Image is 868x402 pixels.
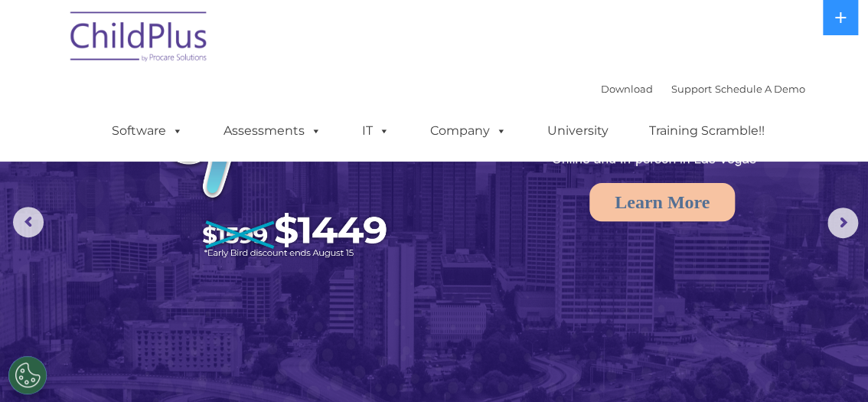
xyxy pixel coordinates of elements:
[532,116,624,146] a: University
[589,183,735,221] a: Learn More
[715,83,805,95] a: Schedule A Demo
[96,116,198,146] a: Software
[634,116,780,146] a: Training Scramble!!
[601,83,805,95] font: |
[63,1,216,77] img: ChildPlus by Procare Solutions
[415,116,522,146] a: Company
[347,116,405,146] a: IT
[208,116,337,146] a: Assessments
[601,83,653,95] a: Download
[671,83,712,95] a: Support
[8,356,47,394] button: Cookies Settings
